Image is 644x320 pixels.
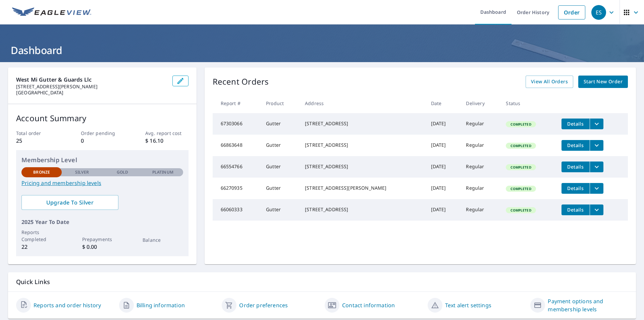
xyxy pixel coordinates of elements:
[305,120,420,127] div: [STREET_ADDRESS]
[16,112,189,124] p: Account Summary
[566,121,586,127] span: Details
[21,155,183,165] p: Membership Level
[548,297,628,313] a: Payment options and membership levels
[82,236,122,243] p: Prepayments
[261,93,300,113] th: Product
[590,162,603,172] button: filesDropdownBtn-66554766
[590,140,603,151] button: filesDropdownBtn-66863648
[426,113,461,135] td: [DATE]
[261,156,300,178] td: Gutter
[137,301,185,309] a: Billing information
[16,137,59,145] p: 25
[81,137,124,145] p: 0
[506,143,535,148] span: Completed
[16,76,167,84] p: West Mi Gutter & Guards Llc
[305,185,420,191] div: [STREET_ADDRESS][PERSON_NAME]
[213,93,261,113] th: Report #
[578,76,628,88] a: Start New Order
[300,93,426,113] th: Address
[426,199,461,221] td: [DATE]
[16,278,628,286] p: Quick Links
[117,169,128,175] p: Gold
[590,204,603,215] button: filesDropdownBtn-66060333
[561,140,590,151] button: detailsBtn-66863648
[461,93,500,113] th: Delivery
[75,169,89,175] p: Silver
[461,135,500,156] td: Regular
[461,199,500,221] td: Regular
[145,137,188,145] p: $ 16.10
[27,199,113,206] span: Upgrade To Silver
[261,113,300,135] td: Gutter
[506,122,535,127] span: Completed
[33,169,50,175] p: Bronze
[82,243,122,251] p: $ 0.00
[566,207,586,213] span: Details
[561,204,590,215] button: detailsBtn-66060333
[506,186,535,191] span: Completed
[590,119,603,129] button: filesDropdownBtn-67303066
[461,156,500,178] td: Regular
[261,135,300,156] td: Gutter
[213,76,269,88] p: Recent Orders
[34,301,101,309] a: Reports and order history
[213,178,261,199] td: 66270935
[213,156,261,178] td: 66554766
[12,7,91,17] img: EV Logo
[461,113,500,135] td: Regular
[500,93,556,113] th: Status
[426,156,461,178] td: [DATE]
[261,199,300,221] td: Gutter
[261,178,300,199] td: Gutter
[506,208,535,213] span: Completed
[526,76,573,88] a: View All Orders
[342,301,395,309] a: Contact information
[566,142,586,148] span: Details
[143,236,183,243] p: Balance
[566,164,586,170] span: Details
[145,130,188,137] p: Avg. report cost
[21,243,62,251] p: 22
[213,113,261,135] td: 67303066
[21,229,62,243] p: Reports Completed
[426,93,461,113] th: Date
[561,162,590,172] button: detailsBtn-66554766
[81,130,124,137] p: Order pending
[16,84,167,90] p: [STREET_ADDRESS][PERSON_NAME]
[584,78,623,86] span: Start New Order
[305,142,420,148] div: [STREET_ADDRESS]
[239,301,288,309] a: Order preferences
[21,195,118,210] a: Upgrade To Silver
[445,301,491,309] a: Text alert settings
[566,185,586,191] span: Details
[426,135,461,156] td: [DATE]
[506,165,535,170] span: Completed
[590,183,603,194] button: filesDropdownBtn-66270935
[558,5,585,19] a: Order
[213,199,261,221] td: 66060333
[561,183,590,194] button: detailsBtn-66270935
[213,135,261,156] td: 66863648
[152,169,173,175] p: Platinum
[305,163,420,170] div: [STREET_ADDRESS]
[461,178,500,199] td: Regular
[305,206,420,213] div: [STREET_ADDRESS]
[531,78,568,86] span: View All Orders
[16,90,167,96] p: [GEOGRAPHIC_DATA]
[426,178,461,199] td: [DATE]
[561,119,590,129] button: detailsBtn-67303066
[21,218,183,226] p: 2025 Year To Date
[16,130,59,137] p: Total order
[8,43,636,57] h1: Dashboard
[591,5,606,20] div: ES
[21,179,183,187] a: Pricing and membership levels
